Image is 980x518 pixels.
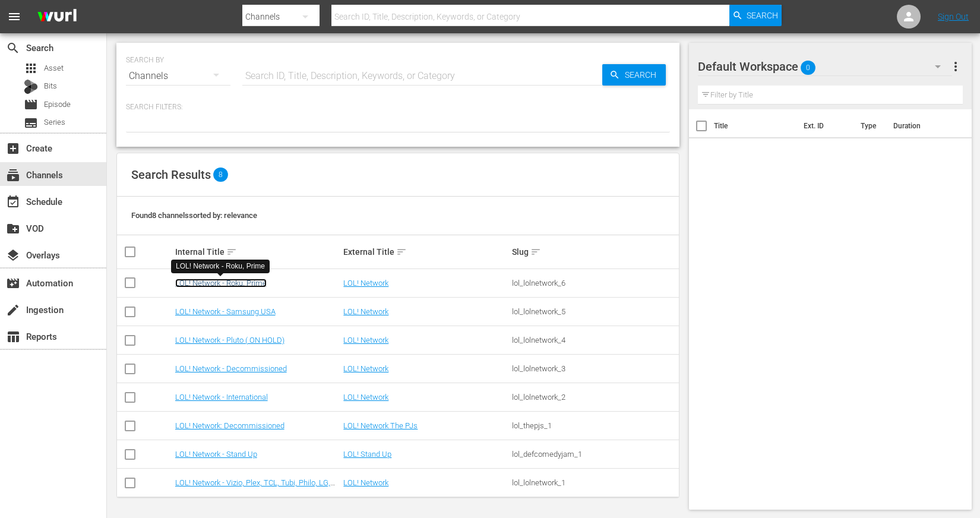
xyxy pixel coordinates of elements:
th: Title [714,109,797,143]
a: LOL! Network - Decommissioned [175,364,287,373]
span: Channels [6,168,20,182]
a: LOL! Network [343,478,388,487]
th: Ext. ID [796,109,853,143]
div: Channels [126,59,230,93]
div: Default Workspace [698,50,953,83]
span: 8 [213,168,228,182]
span: 0 [801,55,815,80]
a: LOL! Network - International [175,393,268,402]
span: more_vert [949,59,963,74]
span: Search [620,64,666,86]
span: Create [6,141,20,156]
button: Search [602,64,666,86]
div: Bits [24,80,38,94]
a: LOL! Network [343,393,388,402]
span: Overlays [6,248,20,263]
span: Search Results [131,168,211,182]
p: Search Filters: [126,102,670,112]
th: Duration [886,109,957,143]
span: Episode [44,99,71,110]
a: LOL! Network [343,336,388,345]
div: lol_lolnetwork_5 [512,307,677,316]
span: sort [396,247,407,257]
img: ans4CAIJ8jUAAAAAAAAAAAAAAAAAAAAAAAAgQb4GAAAAAAAAAAAAAAAAAAAAAAAAJMjXAAAAAAAAAAAAAAAAAAAAAAAAgAT5G... [29,3,86,31]
span: Asset [24,61,38,75]
a: LOL! Network: Decommissioned [175,421,284,430]
span: Search [747,5,778,26]
a: LOL! Network [343,307,388,316]
span: Automation [6,276,20,290]
div: Slug [512,245,677,259]
span: sort [530,247,541,257]
a: LOL! Network - Stand Up [175,450,257,459]
th: Type [853,109,886,143]
span: Series [24,116,38,130]
div: Internal Title [175,245,340,259]
span: Schedule [6,195,20,209]
span: Asset [44,62,64,74]
a: LOL! Stand Up [343,450,391,459]
a: LOL! Network The PJs [343,421,418,430]
div: LOL! Network - Roku, Prime [176,261,265,271]
a: LOL! Network - Vizio, Plex, TCL, Tubi, Philo, LG, FireTV [175,478,335,496]
span: Series [44,116,65,128]
div: lol_thepjs_1 [512,421,677,430]
span: sort [226,247,237,257]
span: Bits [44,80,57,92]
span: Episode [24,97,38,112]
a: Sign Out [938,12,969,21]
div: External Title [343,245,508,259]
div: lol_lolnetwork_2 [512,393,677,402]
div: lol_defcomedyjam_1 [512,450,677,459]
span: menu [7,10,21,24]
a: LOL! Network - Pluto ( ON HOLD) [175,336,284,345]
div: lol_lolnetwork_3 [512,364,677,373]
span: Found 8 channels sorted by: relevance [131,211,257,220]
span: Search [6,41,20,55]
a: LOL! Network [343,364,388,373]
a: LOL! Network - Samsung USA [175,307,276,316]
div: lol_lolnetwork_1 [512,478,677,487]
a: LOL! Network [343,279,388,288]
div: lol_lolnetwork_6 [512,279,677,288]
span: VOD [6,222,20,236]
span: Reports [6,330,20,344]
a: LOL! Network - Roku, Prime [175,279,267,288]
button: Search [729,5,782,26]
div: lol_lolnetwork_4 [512,336,677,345]
span: Ingestion [6,303,20,317]
button: more_vert [949,52,963,81]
